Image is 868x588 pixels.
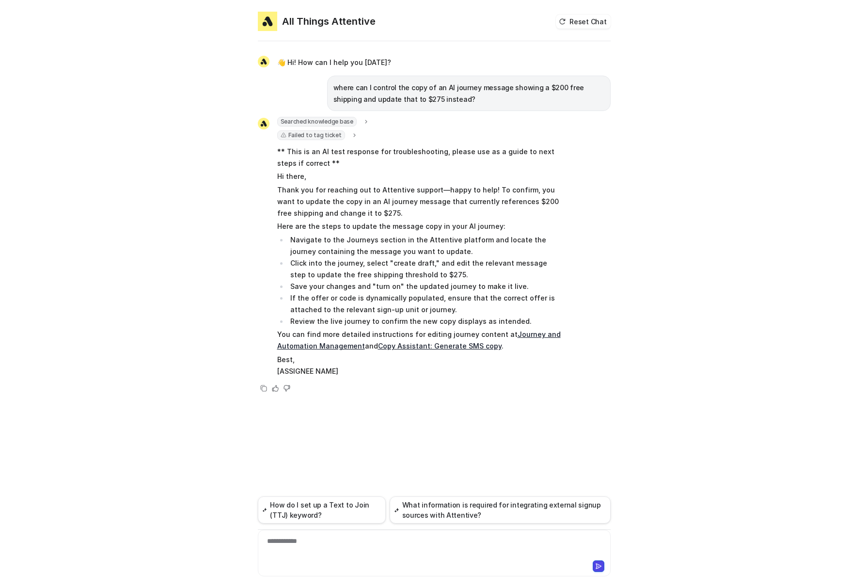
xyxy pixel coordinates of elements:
[288,257,561,281] li: Click into the journey, select "create draft," and edit the relevant message step to update the f...
[282,15,376,28] h2: All Things Attentive
[258,56,269,67] img: Widget
[378,342,502,350] a: Copy Assistant: Generate SMS copy
[277,354,561,377] p: Best, [ASSIGNEE NAME]
[333,82,604,105] p: where can I control the copy of an AI journey message showing a $200 free shipping and update tha...
[556,15,610,29] button: Reset Chat
[277,329,561,352] p: You can find more detailed instructions for editing journey content at and .
[288,316,561,327] li: Review the live journey to confirm the new copy displays as intended.
[277,221,561,232] p: Here are the steps to update the message copy in your AI journey:
[288,234,561,257] li: Navigate to the Journeys section in the Attentive platform and locate the journey containing the ...
[288,281,561,292] li: Save your changes and "turn on" the updated journey to make it live.
[288,292,561,316] li: If the offer or code is dynamically populated, ensure that the correct offer is attached to the r...
[258,496,386,524] button: How do I set up a Text to Join (TTJ) keyword?
[390,496,611,524] button: What information is required for integrating external signup sources with Attentive?
[258,12,277,31] img: Widget
[277,130,345,140] span: Failed to tag ticket
[277,117,357,127] span: Searched knowledge base
[277,57,391,68] p: 👋 Hi! How can I help you [DATE]?
[277,146,561,169] p: ** This is an AI test response for troubleshooting, please use as a guide to next steps if correc...
[277,184,561,219] p: Thank you for reaching out to Attentive support—happy to help! To confirm, you want to update the...
[258,118,269,129] img: Widget
[277,171,561,182] p: Hi there,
